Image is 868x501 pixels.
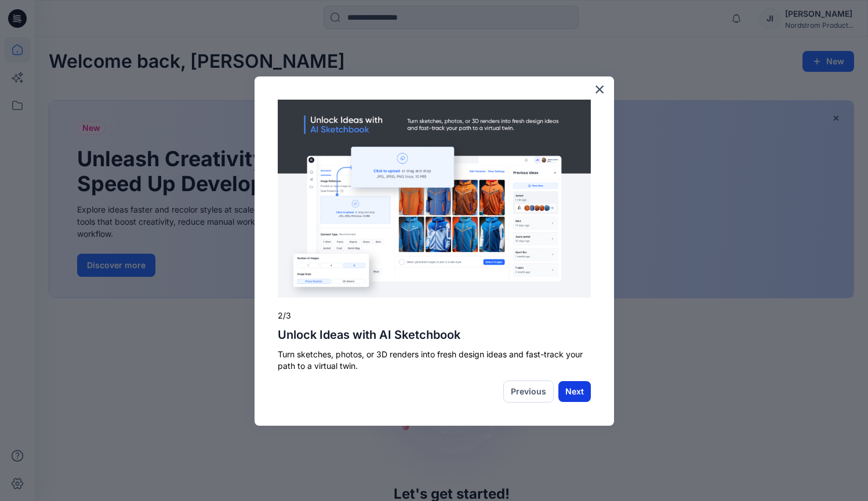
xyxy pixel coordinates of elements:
button: Previous [503,381,554,403]
button: Close [594,80,605,98]
h2: Unlock Ideas with AI Sketchbook [278,328,591,342]
button: Next [558,381,591,402]
p: Turn sketches, photos, or 3D renders into fresh design ideas and fast-track your path to a virtua... [278,349,591,371]
p: 2/3 [278,310,591,321]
